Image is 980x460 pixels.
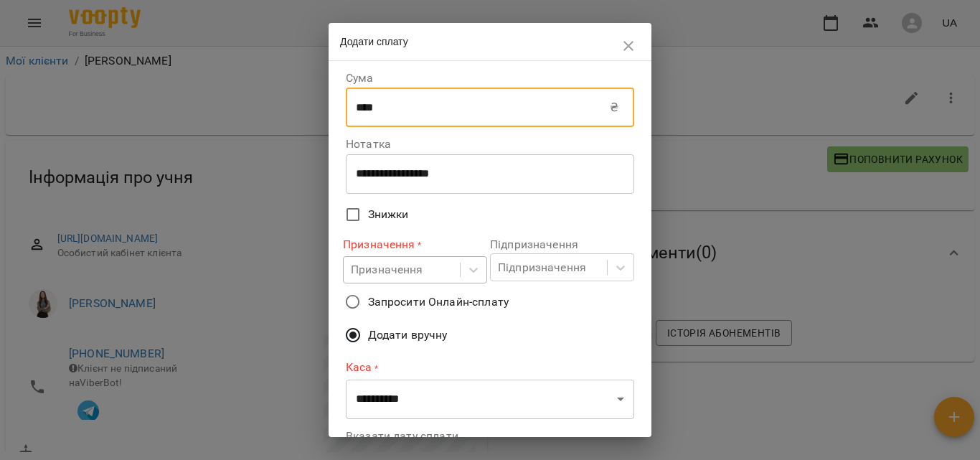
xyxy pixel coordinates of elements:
[346,360,634,376] label: Каса
[610,99,618,116] p: ₴
[346,72,634,84] label: Сума
[343,236,487,253] label: Призначення
[351,261,423,278] div: Призначення
[346,431,634,442] label: Вказати дату сплати
[490,239,634,250] label: Підпризначення
[368,206,409,223] span: Знижки
[340,36,408,47] span: Додати сплату
[346,139,634,150] label: Нотатка
[498,259,586,276] div: Підпризначення
[368,327,448,344] span: Додати вручну
[368,294,509,311] span: Запросити Онлайн-сплату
